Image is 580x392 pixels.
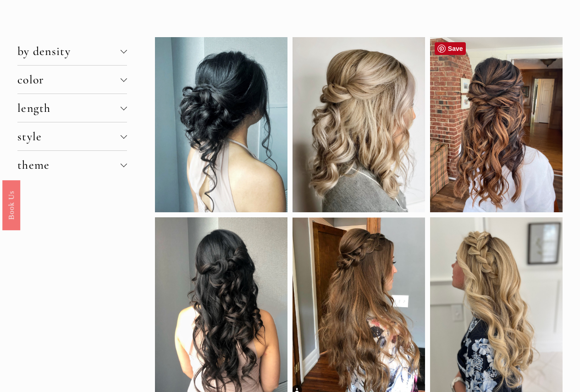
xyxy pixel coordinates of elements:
[17,151,127,179] button: theme
[17,158,121,172] span: theme
[17,72,121,87] span: color
[435,42,466,55] a: Pin it!
[17,122,127,150] button: style
[2,180,20,230] a: Book Us
[17,101,121,115] span: length
[17,66,127,94] button: color
[17,129,121,144] span: style
[17,37,127,65] button: by density
[17,94,127,122] button: length
[17,44,121,58] span: by density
